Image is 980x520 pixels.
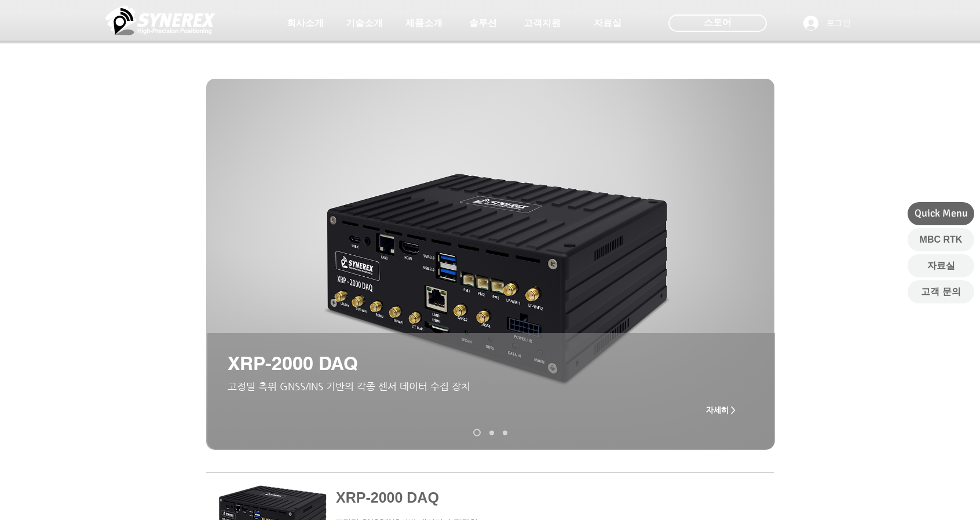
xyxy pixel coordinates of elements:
[395,12,453,35] a: 제품소개
[469,429,512,437] nav: 슬라이드
[346,17,383,30] span: 기술소개
[335,12,393,35] a: 기술소개
[908,228,974,251] a: MBC RTK
[668,14,767,32] div: 스토어
[105,3,215,38] img: 씨너렉스_White_simbol_대지 1.png
[579,12,637,35] a: 자료실
[920,233,963,246] span: MBC RTK
[405,17,443,30] span: 제품소개
[921,285,960,298] span: 고객 문의
[513,12,571,35] a: 고객지원
[822,17,855,29] span: 로그인
[503,430,507,435] a: MGI-2000
[908,280,974,303] a: 고객 문의
[206,79,774,450] img: XRP2000DAQ_02.png
[706,405,736,415] span: 자세히 >
[454,12,512,35] a: 솔루션
[908,202,974,225] div: Quick Menu
[927,259,955,272] span: 자료실
[908,254,974,277] a: 자료실
[697,398,744,422] a: 자세히 >
[276,12,334,35] a: 회사소개
[489,430,494,435] a: XRP-2000
[915,206,968,221] span: Quick Menu
[473,429,481,437] a: XRP-2000 DAQ
[594,17,621,30] span: 자료실
[206,79,774,450] div: 슬라이드쇼
[469,17,497,30] span: 솔루션
[524,17,561,30] span: 고객지원
[228,352,358,374] span: XRP-2000 DAQ
[795,12,859,34] button: 로그인
[704,16,732,29] span: 스토어
[287,17,324,30] span: 회사소개
[228,380,470,392] span: ​고정밀 측위 GNSS/INS 기반의 각종 센서 데이터 수집 장치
